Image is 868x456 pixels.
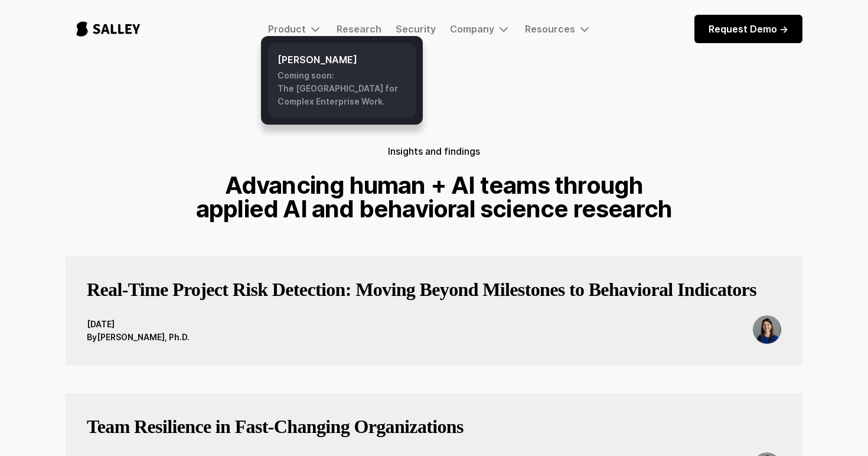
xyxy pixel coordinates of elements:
[268,43,416,118] a: [PERSON_NAME]Coming soon:The [GEOGRAPHIC_DATA] for Complex Enterprise Work.
[337,23,381,35] a: Research
[450,22,511,36] div: Company
[396,23,436,35] a: Security
[87,278,756,315] a: Real-Time Project Risk Detection: Moving Beyond Milestones to Behavioral Indicators
[268,22,322,36] div: Product
[278,69,406,108] div: Coming soon: The [GEOGRAPHIC_DATA] for Complex Enterprise Work.
[87,415,464,438] h3: Team Resilience in Fast‑Changing Organizations
[525,23,575,35] div: Resources
[261,36,423,125] nav: Product
[87,318,190,331] div: [DATE]
[87,278,756,301] h3: Real-Time Project Risk Detection: Moving Beyond Milestones to Behavioral Indicators
[66,9,151,48] a: home
[450,23,494,35] div: Company
[525,22,592,36] div: Resources
[268,23,306,35] div: Product
[694,15,802,43] a: Request Demo ->
[278,53,406,67] h6: [PERSON_NAME]
[97,331,190,344] div: [PERSON_NAME], Ph.D.
[87,415,464,452] a: Team Resilience in Fast‑Changing Organizations
[87,331,97,344] div: By
[191,174,677,221] h1: Advancing human + AI teams through applied AI and behavioral science research
[388,143,480,159] h5: Insights and findings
